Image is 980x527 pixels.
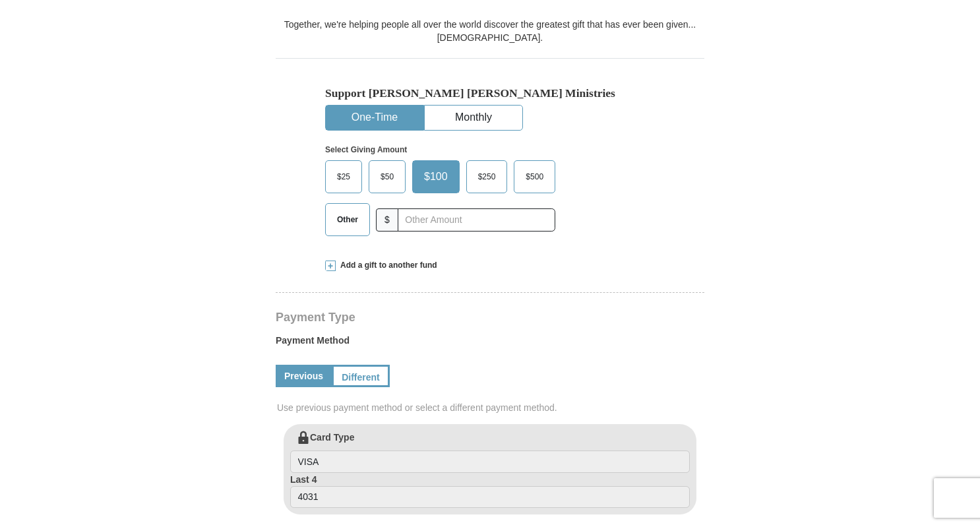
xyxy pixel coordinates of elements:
[336,260,437,271] span: Add a gift to another fund
[398,208,555,232] input: Other Amount
[519,167,550,187] span: $500
[290,450,690,473] input: Card Type
[376,208,398,232] span: $
[472,167,503,187] span: $250
[330,210,365,230] span: Other
[325,86,655,100] h5: Support [PERSON_NAME] [PERSON_NAME] Ministries
[290,486,690,509] input: Last 4
[330,167,357,187] span: $25
[276,312,704,323] h4: Payment Type
[290,473,690,509] label: Last 4
[425,106,522,130] button: Monthly
[326,106,423,130] button: One-Time
[325,145,407,154] strong: Select Giving Amount
[276,334,704,354] label: Payment Method
[277,401,706,414] span: Use previous payment method or select a different payment method.
[332,365,390,387] a: Different
[276,18,704,44] div: Together, we're helping people all over the world discover the greatest gift that has ever been g...
[374,167,400,187] span: $50
[276,365,332,387] a: Previous
[290,431,690,473] label: Card Type
[417,167,454,187] span: $100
